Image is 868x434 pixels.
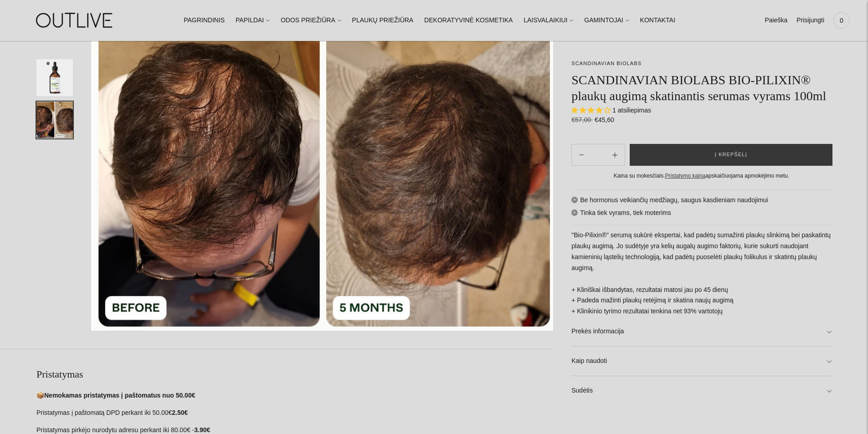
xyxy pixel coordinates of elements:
span: Į krepšelį [715,150,747,159]
p: 📦 [36,390,553,401]
a: Prekės informacija [571,317,832,346]
strong: 3.90€ [194,426,210,434]
a: Paieška [765,10,787,31]
div: Be hormonus veikiančių medžiagų, saugus kasdieniam naudojimui Tinka tiek vyrams, tiek moterims "B... [571,190,832,405]
a: Kaip naudoti [571,347,832,376]
a: DEKORATYVINĖ KOSMETIKA [424,10,513,31]
a: PAPILDAI [236,10,270,31]
span: 4.00 stars [571,107,612,114]
a: LAISVALAIKIUI [524,10,573,31]
s: €57,00 [571,116,593,123]
span: 1 atsiliepimas [612,107,651,114]
img: SCANDINAVIAN BIOLABS BIO-PILIXIN® plaukų augimą skatinantis serumas vyrams 100ml [91,5,553,331]
strong: Nemokamas pristatymas į paštomatus nuo 50.00€ [44,392,195,399]
img: OUTLIVE [18,5,132,36]
div: Kaina su mokesčiais. apskaičiuojama apmokėjimo metu. [571,171,832,181]
p: Pristatymas į paštomatą DPD perkant iki 50.00€ [36,408,553,419]
input: Product quantity [591,148,605,162]
a: 0 [833,10,850,31]
span: €45,60 [595,116,614,123]
a: GAMINTOJAI [584,10,629,31]
button: Subtract product quantity [605,144,625,166]
strong: 2.50€ [172,409,188,416]
button: Translation missing: en.general.accessibility.image_thumbail [36,102,73,138]
a: SCANDINAVIAN BIOLABS [571,61,642,66]
a: KONTAKTAI [640,10,675,31]
a: Prisijungti [796,10,824,31]
button: Translation missing: en.general.accessibility.image_thumbail [36,59,73,96]
a: ODOS PRIEŽIŪRA [281,10,341,31]
span: 0 [835,14,848,27]
a: Pristatymo kaina [665,173,706,179]
button: Į krepšelį [630,144,832,166]
a: PLAUKŲ PRIEŽIŪRA [352,10,414,31]
button: Add product quantity [572,144,591,166]
a: Sudėtis [571,376,832,405]
h1: SCANDINAVIAN BIOLABS BIO-PILIXIN® plaukų augimą skatinantis serumas vyrams 100ml [571,72,832,104]
a: PAGRINDINIS [184,10,225,31]
h2: Pristatymas [36,368,553,381]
